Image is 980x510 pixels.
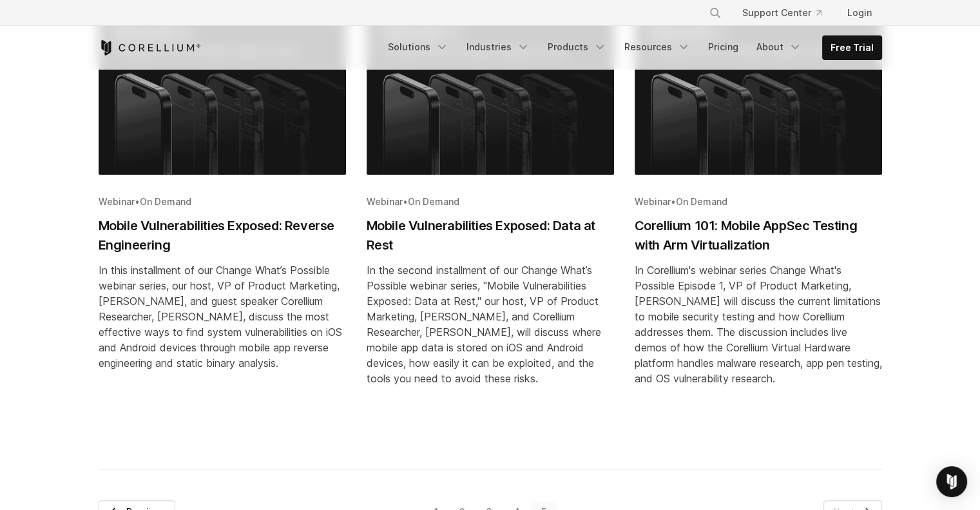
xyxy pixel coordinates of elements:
[936,466,967,497] div: Open Intercom Messenger
[676,196,727,207] span: On Demand
[459,35,537,59] a: Industries
[367,10,614,427] a: Blog post summary: Mobile Vulnerabilities Exposed: Data at Rest
[99,195,346,208] div: •
[99,40,201,55] a: Corellium Home
[693,1,882,25] div: Navigation Menu
[823,36,881,59] a: Free Trial
[700,35,746,59] a: Pricing
[837,1,882,25] a: Login
[732,1,832,25] a: Support Center
[380,35,882,60] div: Navigation Menu
[617,35,698,59] a: Resources
[367,262,614,386] div: In the second installment of our Change What’s Possible webinar series, "Mobile Vulnerabilities E...
[380,35,456,59] a: Solutions
[635,195,882,208] div: •
[99,262,346,371] div: In this installment of our Change What’s Possible webinar series, our host, VP of Product Marketi...
[635,262,882,386] div: In Corellium's webinar series Change What's Possible Episode 1, VP of Product Marketing, [PERSON_...
[367,196,403,207] span: Webinar
[367,195,614,208] div: •
[635,10,882,427] a: Blog post summary: Corellium 101: Mobile AppSec Testing with Arm Virtualization
[367,216,614,255] h2: Mobile Vulnerabilities Exposed: Data at Rest
[408,196,459,207] span: On Demand
[99,10,346,175] img: Mobile Vulnerabilities Exposed: Reverse Engineering
[635,216,882,255] h2: Corellium 101: Mobile AppSec Testing with Arm Virtualization
[749,35,809,59] a: About
[635,196,671,207] span: Webinar
[540,35,614,59] a: Products
[635,10,882,175] img: Corellium 101: Mobile AppSec Testing with Arm Virtualization
[367,10,614,175] img: Mobile Vulnerabilities Exposed: Data at Rest
[99,10,346,427] a: Blog post summary: Mobile Vulnerabilities Exposed: Reverse Engineering
[99,196,135,207] span: Webinar
[140,196,191,207] span: On Demand
[704,1,727,25] button: Search
[99,216,346,255] h2: Mobile Vulnerabilities Exposed: Reverse Engineering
